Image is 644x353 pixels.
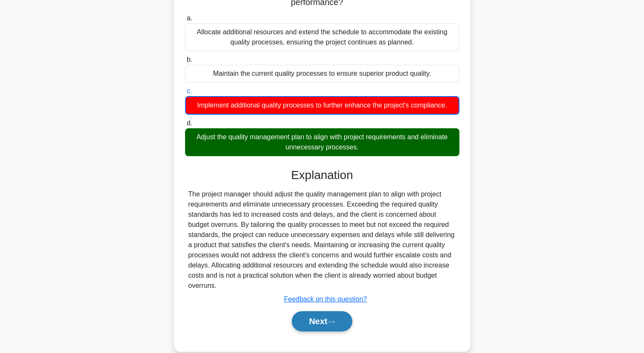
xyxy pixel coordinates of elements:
[292,311,352,331] button: Next
[187,14,192,22] span: a.
[185,65,459,83] div: Maintain the current quality processes to ensure superior product quality.
[190,168,454,182] h3: Explanation
[187,56,192,63] span: b.
[284,295,367,303] a: Feedback on this question?
[185,96,459,115] div: Implement additional quality processes to further enhance the project's compliance.
[188,189,456,291] div: The project manager should adjust the quality management plan to align with project requirements ...
[185,23,459,51] div: Allocate additional resources and extend the schedule to accommodate the existing quality process...
[185,128,459,156] div: Adjust the quality management plan to align with project requirements and eliminate unnecessary p...
[187,119,192,127] span: d.
[187,87,192,94] span: c.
